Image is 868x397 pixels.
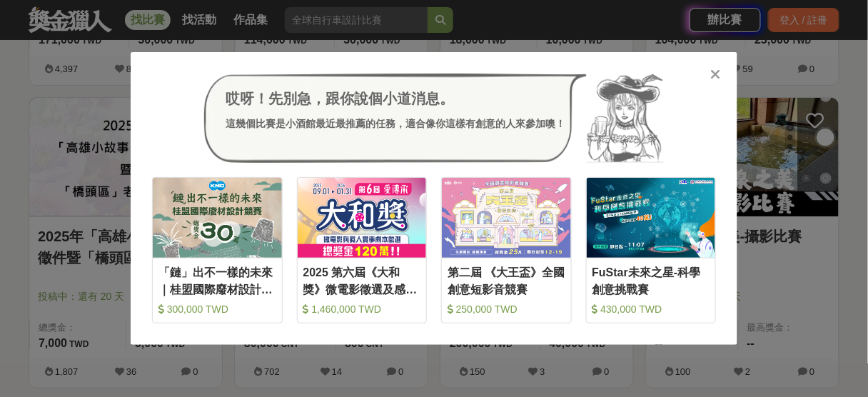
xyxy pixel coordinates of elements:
[303,264,421,296] div: 2025 第六屆《大和獎》微電影徵選及感人實事分享
[297,177,428,323] a: Cover Image2025 第六屆《大和獎》微電影徵選及感人實事分享 1,460,000 TWD
[442,178,571,257] img: Cover Image
[303,302,421,316] div: 1,460,000 TWD
[587,74,664,164] img: Avatar
[158,302,276,316] div: 300,000 TWD
[441,177,572,323] a: Cover Image第二屆 《大王盃》全國創意短影音競賽 250,000 TWD
[448,264,565,296] div: 第二屆 《大王盃》全國創意短影音競賽
[448,302,565,316] div: 250,000 TWD
[226,116,565,131] div: 這幾個比賽是小酒館最近最推薦的任務，適合像你這樣有創意的人來參加噢！
[226,88,565,109] div: 哎呀！先別急，跟你說個小道消息。
[153,178,282,257] img: Cover Image
[592,302,710,316] div: 430,000 TWD
[298,178,427,257] img: Cover Image
[586,177,717,323] a: Cover ImageFuStar未來之星-科學創意挑戰賽 430,000 TWD
[592,264,710,296] div: FuStar未來之星-科學創意挑戰賽
[587,178,716,257] img: Cover Image
[152,177,283,323] a: Cover Image「鏈」出不一樣的未來｜桂盟國際廢材設計競賽 300,000 TWD
[158,264,276,296] div: 「鏈」出不一樣的未來｜桂盟國際廢材設計競賽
